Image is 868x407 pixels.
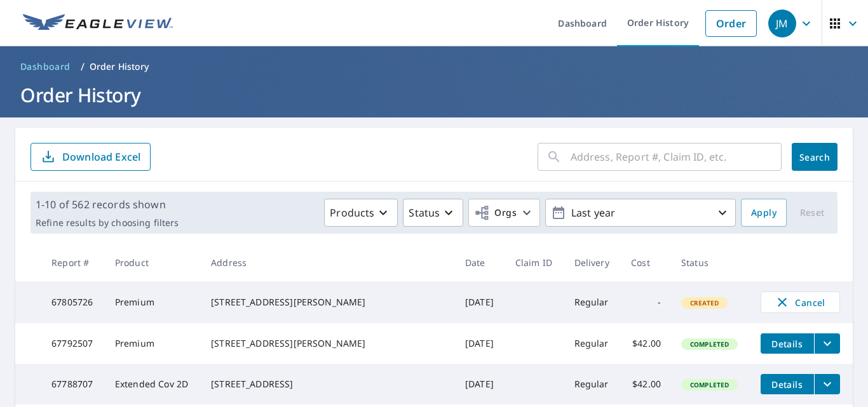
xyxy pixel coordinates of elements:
button: detailsBtn-67792507 [761,333,814,354]
div: [STREET_ADDRESS][PERSON_NAME] [211,296,445,309]
td: 67792507 [41,323,105,364]
th: Status [671,244,750,281]
span: Dashboard [20,60,71,73]
button: Products [324,199,398,227]
nav: breadcrumb [15,57,853,77]
td: Regular [564,323,621,364]
th: Product [105,244,201,281]
td: Regular [564,364,621,404]
th: Cost [621,244,671,281]
td: 67805726 [41,281,105,323]
button: Cancel [761,291,840,313]
td: [DATE] [455,364,505,404]
button: filesDropdownBtn-67788707 [814,374,840,394]
span: Completed [682,380,736,389]
span: Search [802,151,827,163]
p: Status [409,205,440,220]
span: Completed [682,340,736,349]
button: Orgs [468,199,540,227]
button: Last year [545,199,736,227]
p: Last year [566,202,715,224]
input: Address, Report #, Claim ID, etc. [571,139,782,175]
span: Cancel [774,295,827,310]
p: Refine results by choosing filters [36,217,179,229]
td: Extended Cov 2D [105,364,201,404]
a: Order [705,10,757,37]
p: Products [330,205,374,220]
button: filesDropdownBtn-67792507 [814,333,840,354]
td: 67788707 [41,364,105,404]
h1: Order History [15,82,853,108]
th: Delivery [564,244,621,281]
img: EV Logo [23,14,173,33]
td: $42.00 [621,323,671,364]
button: detailsBtn-67788707 [761,374,814,394]
li: / [81,59,85,74]
p: 1-10 of 562 records shown [36,197,179,212]
a: Dashboard [15,57,76,77]
button: Status [403,199,463,227]
th: Address [201,244,455,281]
p: Order History [90,60,149,73]
th: Claim ID [505,244,564,281]
td: - [621,281,671,323]
span: Created [682,298,726,307]
td: [DATE] [455,281,505,323]
span: Details [768,378,806,390]
td: Regular [564,281,621,323]
button: Download Excel [31,143,151,171]
button: Apply [741,199,787,227]
th: Report # [41,244,105,281]
div: [STREET_ADDRESS][PERSON_NAME] [211,337,445,350]
p: Download Excel [62,150,140,164]
span: Apply [751,205,776,221]
div: [STREET_ADDRESS] [211,378,445,390]
td: Premium [105,281,201,323]
span: Orgs [474,205,517,221]
button: Search [792,143,837,171]
td: $42.00 [621,364,671,404]
div: JM [768,10,796,37]
span: Details [768,338,806,350]
th: Date [455,244,505,281]
td: Premium [105,323,201,364]
td: [DATE] [455,323,505,364]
